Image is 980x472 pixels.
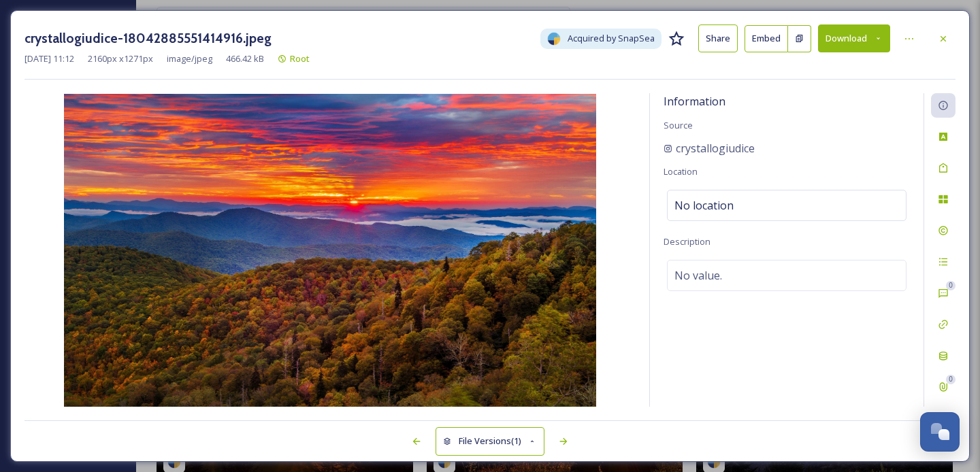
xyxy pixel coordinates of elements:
span: 2160 px x 1271 px [88,52,153,65]
div: 0 [946,375,955,384]
img: snapsea-logo.png [547,32,561,46]
span: crystallogiudice [676,140,755,156]
span: Acquired by SnapSea [568,32,655,45]
span: 466.42 kB [226,52,264,65]
span: No value. [674,267,722,284]
div: 0 [946,281,955,290]
span: [DATE] 11:12 [24,52,74,65]
span: No location [674,197,734,214]
span: Location [664,165,698,178]
button: Share [698,24,738,52]
span: Source [664,119,693,131]
a: crystallogiudice [664,140,755,156]
span: image/jpeg [167,52,212,65]
button: File Versions(1) [436,427,544,455]
span: Description [664,235,710,248]
span: Root [290,52,310,65]
button: Embed [745,25,788,52]
span: Information [664,94,725,109]
h3: crystallogiudice-18042885551414916.jpeg [24,29,272,48]
img: crystallogiudice-18042885551414916.jpeg [24,94,636,407]
button: Open Chat [920,412,960,452]
button: Download [818,24,890,52]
